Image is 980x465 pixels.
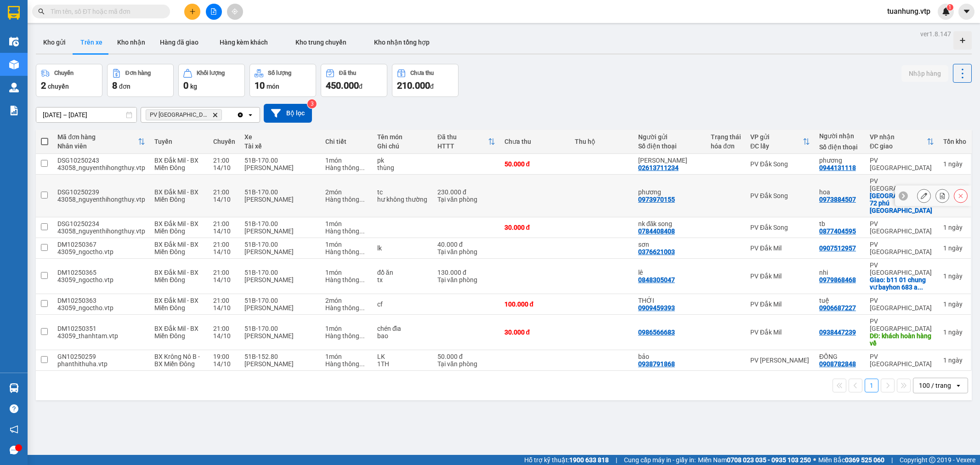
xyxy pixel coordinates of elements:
[870,133,927,141] div: VP nhận
[154,297,198,312] span: BX Đắk Mil - BX Miền Đông
[943,244,966,252] div: 1
[237,111,244,119] svg: Clear all
[57,157,145,164] div: DSG10250243
[119,83,130,90] span: đơn
[213,220,235,227] div: 21:00
[8,6,20,20] img: logo-vxr
[433,130,500,154] th: Toggle SortBy
[750,224,810,231] div: PV Đắk Song
[638,142,702,150] div: Số điện thoại
[819,297,861,304] div: tuệ
[9,60,19,69] img: warehouse-icon
[325,353,368,360] div: 1 món
[638,353,702,360] div: bảo
[57,297,145,304] div: DM10250363
[36,64,102,97] button: Chuyến2chuyến
[9,106,19,115] img: solution-icon
[891,455,893,465] span: |
[325,227,368,235] div: Hàng thông thường
[154,269,198,284] span: BX Đắk Mil - BX Miền Đông
[107,64,174,97] button: Đơn hàng8đơn
[213,157,235,164] div: 21:00
[638,227,675,235] div: 0784408408
[359,196,365,203] span: ...
[377,133,428,141] div: Tên món
[919,381,951,390] div: 100 / trang
[870,192,934,214] div: Giao: 72 phú thọ hòa tân phú
[359,304,365,312] span: ...
[325,138,368,145] div: Chi tiết
[213,353,235,360] div: 19:00
[377,301,428,308] div: cf
[818,455,884,465] span: Miền Bắc
[504,301,566,308] div: 100.000 đ
[244,360,317,368] div: [PERSON_NAME]
[9,83,19,92] img: warehouse-icon
[430,83,434,90] span: đ
[624,455,696,465] span: Cung cấp máy in - giấy in:
[865,130,939,154] th: Toggle SortBy
[750,301,810,308] div: PV Đắk Mil
[819,329,856,336] div: 0938447239
[504,224,566,231] div: 30.000 đ
[244,227,317,235] div: [PERSON_NAME]
[865,379,878,392] button: 1
[870,353,934,368] div: PV [GEOGRAPHIC_DATA]
[54,70,74,76] div: Chuyến
[154,353,200,368] span: BX Krông Nô B - BX Miền Đông
[437,196,495,203] div: Tại văn phòng
[244,332,317,340] div: [PERSON_NAME]
[942,7,950,16] img: icon-new-feature
[244,276,317,284] div: [PERSON_NAME]
[244,304,317,312] div: [PERSON_NAME]
[213,269,235,276] div: 21:00
[638,241,702,248] div: sơn
[638,297,702,304] div: THỚI
[947,4,953,11] sup: 1
[750,142,803,150] div: ĐC lấy
[392,64,459,97] button: Chưa thu210.000đ
[943,138,966,145] div: Tồn kho
[57,304,145,312] div: 43059_ngoctho.vtp
[377,164,428,171] div: thùng
[870,276,934,291] div: Giao: b11 01 chung vư bayhon 683 a âu cơ p tân phú
[213,196,235,203] div: 14/10
[948,4,952,11] span: 1
[183,80,188,91] span: 0
[325,188,368,196] div: 2 món
[244,248,317,255] div: [PERSON_NAME]
[57,188,145,196] div: DSG10250239
[750,272,810,280] div: PV Đắk Mil
[57,332,145,340] div: 43059_thanhtam.vtp
[244,353,317,360] div: 51B-152.80
[325,304,368,312] div: Hàng thông thường
[524,455,609,465] span: Hỗ trợ kỹ thuật:
[377,360,428,368] div: 1TH
[210,8,217,15] span: file-add
[224,110,225,119] input: Selected PV Tân Bình.
[929,457,935,463] span: copyright
[154,138,204,145] div: Tuyến
[948,272,963,280] span: ngày
[638,196,675,203] div: 0973970155
[57,241,145,248] div: DM10250367
[750,192,810,199] div: PV Đắk Song
[638,164,679,171] div: 02613711234
[244,196,317,203] div: [PERSON_NAME]
[377,142,428,150] div: Ghi chú
[870,241,934,255] div: PV [GEOGRAPHIC_DATA]
[638,276,675,284] div: 0848305047
[213,297,235,304] div: 21:00
[397,80,430,91] span: 210.000
[727,456,811,464] strong: 0708 023 035 - 0935 103 250
[813,458,816,462] span: ⚪️
[870,157,934,171] div: PV [GEOGRAPHIC_DATA]
[410,70,434,76] div: Chưa thu
[57,227,145,235] div: 43058_nguyenthihongthuy.vtp
[437,248,495,255] div: Tại văn phòng
[819,220,861,227] div: tb
[41,80,46,91] span: 2
[359,248,365,255] span: ...
[955,382,962,389] svg: open
[638,329,675,336] div: 0986566683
